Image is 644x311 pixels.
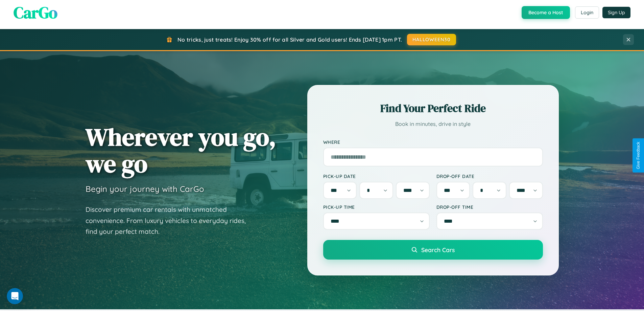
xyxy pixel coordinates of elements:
h2: Find Your Perfect Ride [323,101,543,116]
label: Drop-off Time [436,204,543,210]
div: Give Feedback [636,142,641,169]
button: HALLOWEEN30 [407,34,456,45]
span: CarGo [14,1,57,24]
button: Login [575,6,599,19]
label: Pick-up Date [323,173,430,179]
button: Become a Host [522,6,570,19]
button: Sign Up [602,7,630,18]
p: Discover premium car rentals with unmatched convenience. From luxury vehicles to everyday rides, ... [86,204,255,237]
label: Where [323,139,543,145]
p: Book in minutes, drive in style [323,119,543,129]
h3: Begin your journey with CarGo [86,184,204,194]
label: Drop-off Date [436,173,543,179]
iframe: Intercom live chat [7,288,23,304]
span: Search Cars [421,246,455,253]
span: No tricks, just treats! Enjoy 30% off for all Silver and Gold users! Ends [DATE] 1pm PT. [177,36,402,43]
label: Pick-up Time [323,204,430,210]
button: Search Cars [323,240,543,260]
h1: Wherever you go, we go [86,124,276,177]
